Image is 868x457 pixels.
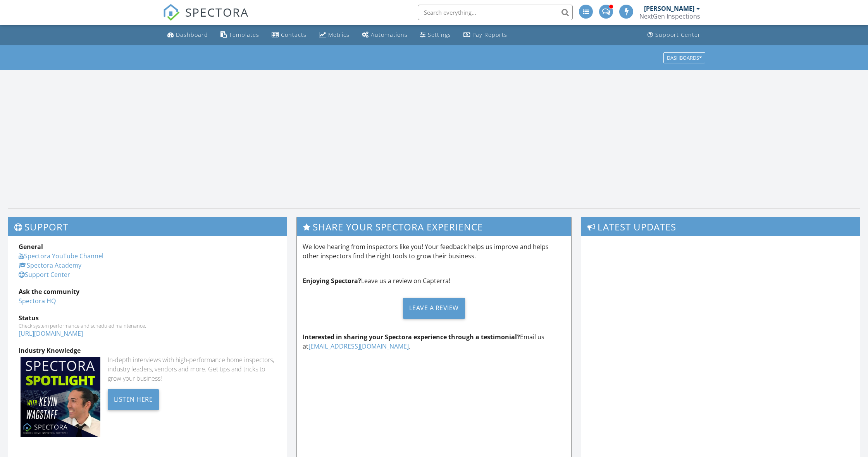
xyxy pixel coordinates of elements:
a: Templates [217,28,262,42]
div: Support Center [655,31,701,38]
div: Pay Reports [472,31,507,38]
div: Dashboards [667,55,702,60]
a: Metrics [316,28,353,42]
img: Spectoraspolightmain [21,357,100,437]
div: Automations [371,31,408,38]
p: Leave us a review on Capterra! [303,276,565,285]
a: [EMAIL_ADDRESS][DOMAIN_NAME] [308,342,409,350]
h3: Latest Updates [581,217,860,236]
button: Dashboards [663,52,705,63]
img: The Best Home Inspection Software - Spectora [163,4,180,21]
a: Dashboard [164,28,211,42]
a: Leave a Review [303,292,565,325]
strong: General [19,242,43,251]
a: [URL][DOMAIN_NAME] [19,329,83,338]
div: Leave a Review [403,298,465,319]
strong: Enjoying Spectora? [303,277,361,285]
div: Templates [229,31,259,38]
a: Contacts [269,28,310,42]
div: Check system performance and scheduled maintenance. [19,323,276,329]
div: [PERSON_NAME] [644,5,694,12]
a: Settings [417,28,454,42]
div: Status [19,313,276,323]
a: Support Center [19,270,70,279]
h3: Support [8,217,287,236]
div: Metrics [328,31,350,38]
input: Search everything... [418,5,573,20]
h3: Share Your Spectora Experience [297,217,571,236]
div: Listen Here [108,389,159,410]
a: Spectora YouTube Channel [19,252,103,260]
a: Spectora Academy [19,261,81,270]
p: Email us at . [303,332,565,351]
div: NextGen Inspections [639,12,700,20]
a: Automations (Advanced) [359,28,411,42]
a: Spectora HQ [19,297,56,305]
div: Contacts [281,31,307,38]
a: SPECTORA [163,10,249,27]
div: In-depth interviews with high-performance home inspectors, industry leaders, vendors and more. Ge... [108,355,277,383]
strong: Interested in sharing your Spectora experience through a testimonial? [303,333,520,341]
div: Ask the community [19,287,276,296]
div: Industry Knowledge [19,346,276,355]
span: SPECTORA [185,4,249,20]
a: Support Center [644,28,704,42]
a: Listen Here [108,395,159,403]
p: We love hearing from inspectors like you! Your feedback helps us improve and helps other inspecto... [303,242,565,261]
div: Dashboard [176,31,208,38]
div: Settings [428,31,451,38]
a: Pay Reports [460,28,510,42]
